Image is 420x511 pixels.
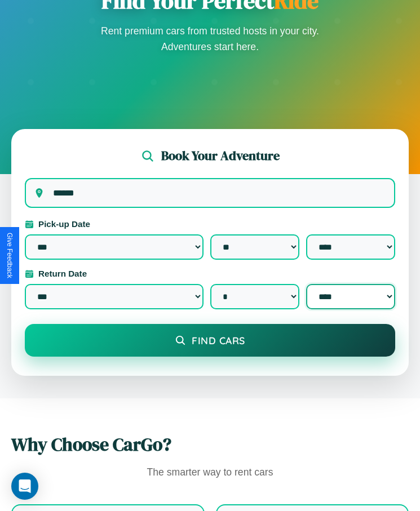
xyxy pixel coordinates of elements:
h2: Book Your Adventure [161,147,280,165]
p: Rent premium cars from trusted hosts in your city. Adventures start here. [98,23,323,55]
div: Give Feedback [6,233,14,278]
label: Pick-up Date [25,219,395,229]
h2: Why Choose CarGo? [11,432,409,457]
button: Find Cars [25,324,395,357]
p: The smarter way to rent cars [11,464,409,482]
div: Open Intercom Messenger [11,473,38,500]
label: Return Date [25,269,395,278]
